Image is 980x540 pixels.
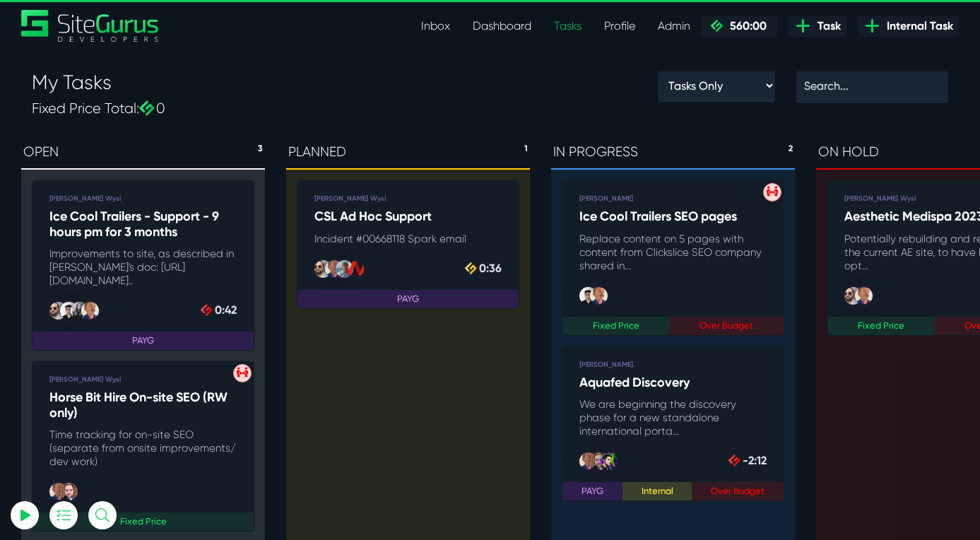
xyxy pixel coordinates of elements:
span: Over Budget [670,317,784,335]
b: 3 [258,142,263,163]
div: IN PROGRESS [551,136,795,170]
span: 560:00 [724,19,767,33]
p: We are beginning the discovery phase for a new standalone international porta... [579,398,767,438]
span: PAYG [562,482,622,500]
span: PAYG [297,290,519,308]
div: PLANNED [286,136,530,170]
input: Search... [796,71,948,102]
b: 2 [789,142,793,163]
h5: Fixed Price Total: 0 [32,100,165,117]
a: 560:00 [702,16,777,37]
a: Tasks [543,12,593,40]
span: Fixed Price [562,317,670,335]
a: Internal Task [858,16,959,37]
b: [PERSON_NAME] [579,194,633,203]
span: Fixed Price [827,317,935,335]
p: Improvements to site, as described in [PERSON_NAME]'s doc: [URL][DOMAIN_NAME].. [49,247,237,288]
img: Sitegurus Logo [21,10,160,42]
span: 0:42 [202,302,237,319]
b: [PERSON_NAME] Wysi [49,194,121,203]
a: SiteGurus [21,10,160,42]
b: [PERSON_NAME] Wysi [844,194,916,203]
span: Over Budget [692,482,784,500]
a: [PERSON_NAME]Ice Cool Trailers SEO pages Replace content on 5 pages with content from Clickslice ... [562,180,784,336]
a: Task [789,16,846,37]
a: [PERSON_NAME] WysiIce Cool Trailers - Support - 9 hours pm for 3 months Improvements to site, as ... [32,180,254,351]
h5: Horse Bit Hire On-site SEO (RW only) [49,390,237,421]
span: Fixed Price [33,512,254,531]
span: Task [812,18,841,35]
p: Incident #00668118 Spark email [314,233,502,246]
b: [PERSON_NAME] Wysi [49,375,121,384]
p: Replace content on 5 pages with content from Clickslice SEO company shared in... [579,233,767,273]
a: Dashboard [461,12,543,40]
b: [PERSON_NAME] [579,360,633,369]
b: 1 [524,142,528,163]
span: Internal [622,482,692,500]
span: Internal Task [881,18,953,35]
a: Inbox [410,12,461,40]
a: Profile [593,12,647,40]
a: [PERSON_NAME] WysiHorse Bit Hire On-site SEO (RW only) Time tracking for on-site SEO (separate fr... [32,361,254,532]
a: [PERSON_NAME]Aquafed Discovery We are beginning the discovery phase for a new standalone internat... [562,346,784,502]
span: 0:36 [466,260,502,278]
div: OPEN [21,136,265,170]
h3: My Tasks [32,71,165,95]
h5: CSL Ad Hoc Support [314,209,502,225]
h5: Ice Cool Trailers - Support - 9 hours pm for 3 months [49,209,237,240]
span: PAYG [33,331,254,350]
a: Admin [647,12,702,40]
b: [PERSON_NAME] Wysi [314,194,386,203]
span: -2:12 [730,452,767,470]
p: Time tracking for on-site SEO (separate from onsite improvements/ dev work) [49,428,237,469]
a: [PERSON_NAME] WysiCSL Ad Hoc Support Incident #00668118 Spark email 0:36 PAYG [297,180,519,309]
h5: Aquafed Discovery [579,375,767,391]
h5: Ice Cool Trailers SEO pages [579,209,767,225]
